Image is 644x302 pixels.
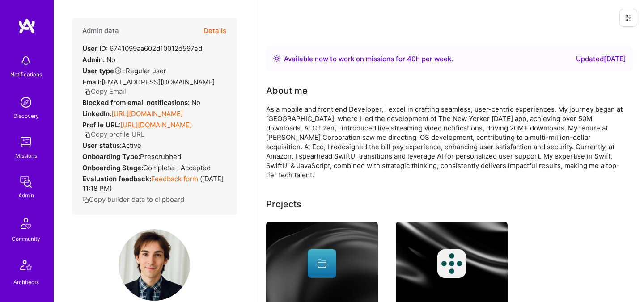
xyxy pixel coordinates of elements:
img: admin teamwork [17,173,35,191]
strong: LinkedIn: [82,109,111,118]
div: Available now to work on missions for h per week . [284,54,453,64]
i: icon Copy [84,88,91,95]
strong: User ID: [82,44,108,53]
div: No [82,98,200,107]
button: Copy Email [84,87,126,96]
h4: Admin data [82,27,119,35]
div: About me [266,84,308,97]
div: ( [DATE] 11:18 PM ) [82,174,226,193]
div: Missions [15,151,37,160]
i: icon Copy [84,131,91,138]
div: Discovery [13,111,39,121]
img: Company logo [437,249,466,278]
strong: Email: [82,78,102,86]
button: Copy profile URL [84,130,144,139]
strong: Blocked from email notifications: [82,98,191,107]
div: Regular user [82,66,166,75]
i: icon Copy [82,197,89,203]
strong: Evaluation feedback: [82,175,151,183]
div: Admin [18,191,34,200]
strong: Admin: [82,55,105,64]
img: Availability [273,55,280,62]
a: [URL][DOMAIN_NAME] [120,121,192,129]
strong: Onboarding Stage: [82,164,143,172]
div: As a mobile and front end Developer, I excel in crafting seamless, user-centric experiences. My j... [266,105,624,180]
span: Active [122,141,141,150]
strong: Onboarding Type: [82,152,140,161]
img: Community [15,213,37,234]
div: No [82,55,115,64]
span: Complete - Accepted [143,164,211,172]
a: [URL][DOMAIN_NAME] [111,109,183,118]
i: Help [114,67,122,75]
img: Architects [15,256,37,277]
strong: Profile URL: [82,121,120,129]
img: discovery [17,93,35,111]
strong: User type : [82,67,124,75]
div: Projects [266,197,301,211]
span: 40 [407,55,416,63]
img: teamwork [17,133,35,151]
img: logo [18,18,36,34]
img: bell [17,52,35,70]
div: Notifications [10,70,42,79]
div: Updated [DATE] [576,54,626,64]
strong: User status: [82,141,122,150]
div: 6741099aa602d10012d597ed [82,44,202,53]
button: Copy builder data to clipboard [82,195,184,204]
div: Architects [13,277,39,287]
a: Feedback form [151,175,198,183]
button: Details [203,18,226,44]
div: Community [12,234,40,243]
img: User Avatar [119,229,190,301]
span: prescrubbed [140,152,181,161]
span: [EMAIL_ADDRESS][DOMAIN_NAME] [102,78,215,86]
